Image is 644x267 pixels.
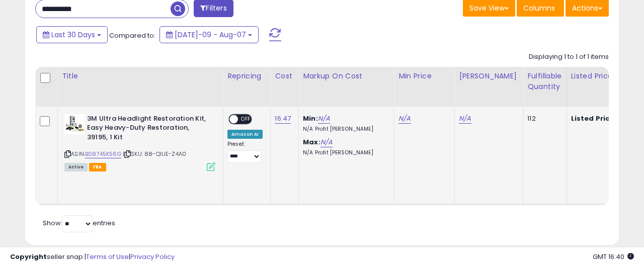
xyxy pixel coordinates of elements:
div: Min Price [398,71,450,81]
a: N/A [459,114,471,124]
span: 2025-09-7 16:40 GMT [593,252,634,261]
th: The percentage added to the cost of goods (COGS) that forms the calculator for Min & Max prices. [299,67,394,107]
span: FBA [89,163,106,171]
a: 16.47 [275,114,291,124]
span: [DATE]-09 - Aug-07 [175,30,246,40]
b: 3M Ultra Headlight Restoration Kit, Easy Heavy-Duty Restoration, 39195, 1 Kit [87,114,209,145]
span: OFF [238,115,254,123]
div: 112 [527,114,558,123]
span: Compared to: [109,31,155,40]
span: All listings currently available for purchase on Amazon [64,163,88,171]
a: Privacy Policy [130,252,175,261]
div: Repricing [227,71,266,81]
div: Displaying 1 to 1 of 1 items [529,52,609,62]
div: Markup on Cost [303,71,390,81]
p: N/A Profit [PERSON_NAME] [303,126,386,133]
b: Min: [303,114,318,123]
a: N/A [318,114,330,124]
div: [PERSON_NAME] [459,71,519,81]
a: Terms of Use [86,252,129,261]
div: ASIN: [64,114,215,170]
div: Fulfillable Quantity [527,71,562,92]
div: Preset: [227,141,263,163]
span: Columns [523,3,555,13]
b: Listed Price: [571,114,617,123]
strong: Copyright [10,252,47,261]
span: Last 30 Days [51,30,95,40]
span: | SKU: 88-QIUE-Z4A0 [123,150,186,158]
a: N/A [398,114,411,124]
div: seller snap | | [10,252,175,262]
button: Last 30 Days [36,26,108,43]
a: N/A [320,137,333,147]
a: B08745K56G [85,150,121,158]
b: Max: [303,137,320,147]
div: Cost [275,71,294,81]
div: Title [62,71,219,81]
button: [DATE]-09 - Aug-07 [159,26,259,43]
p: N/A Profit [PERSON_NAME] [303,149,386,156]
span: Show: entries [43,218,115,228]
img: 41sISNDKEpL._SL40_.jpg [64,114,85,134]
div: Amazon AI [227,130,263,139]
